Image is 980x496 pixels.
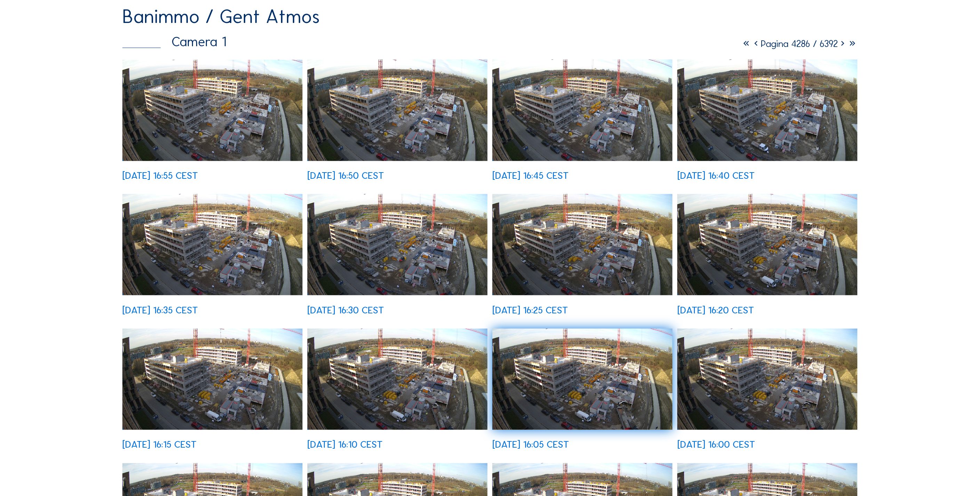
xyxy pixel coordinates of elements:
[677,194,857,295] img: image_42389162
[307,171,384,181] div: [DATE] 16:50 CEST
[307,194,487,295] img: image_42389338
[122,440,196,450] div: [DATE] 16:15 CEST
[492,194,672,295] img: image_42389287
[492,440,569,450] div: [DATE] 16:05 CEST
[677,59,857,161] img: image_42389617
[122,35,226,49] div: Camera 1
[677,171,755,181] div: [DATE] 16:40 CEST
[677,440,755,450] div: [DATE] 16:00 CEST
[677,305,754,315] div: [DATE] 16:20 CEST
[307,440,383,450] div: [DATE] 16:10 CEST
[122,171,198,181] div: [DATE] 16:55 CEST
[307,329,487,430] img: image_42388858
[492,329,672,430] img: image_42388816
[122,194,302,295] img: image_42389484
[492,59,672,161] img: image_42389827
[307,305,384,315] div: [DATE] 16:30 CEST
[761,38,838,49] span: Pagina 4286 / 6392
[492,171,569,181] div: [DATE] 16:45 CEST
[677,329,857,430] img: image_42388689
[307,59,487,161] img: image_42389967
[122,329,302,430] img: image_42388998
[122,305,198,315] div: [DATE] 16:35 CEST
[492,305,568,315] div: [DATE] 16:25 CEST
[122,60,302,161] img: image_42390189
[122,7,320,26] div: Banimmo / Gent Atmos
